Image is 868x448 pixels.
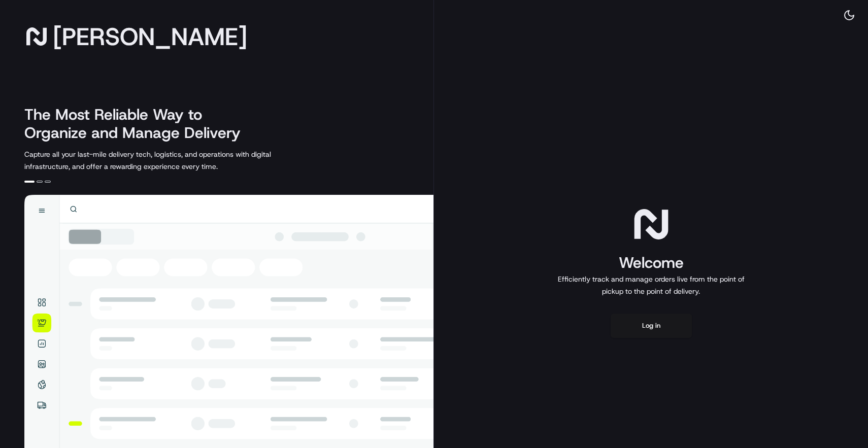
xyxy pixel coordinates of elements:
p: Capture all your last-mile delivery tech, logistics, and operations with digital infrastructure, ... [24,148,317,173]
h1: Welcome [554,253,749,273]
button: Log in [611,314,692,338]
span: [PERSON_NAME] [53,26,247,47]
h2: The Most Reliable Way to Organize and Manage Delivery [24,106,252,142]
p: Efficiently track and manage orders live from the point of pickup to the point of delivery. [554,273,749,297]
